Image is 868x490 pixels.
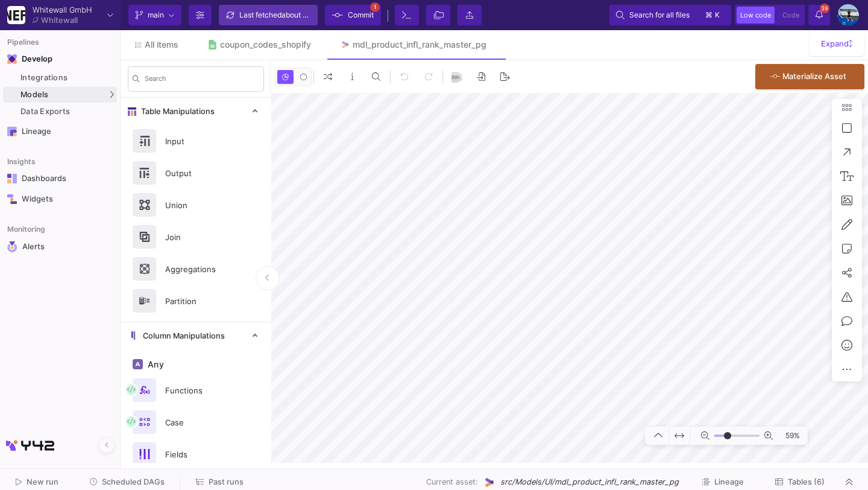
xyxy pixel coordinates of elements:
[3,237,117,257] a: Navigation iconAlerts
[145,40,178,49] span: All items
[7,174,17,183] img: Navigation icon
[121,98,271,125] mat-expansion-panel-header: Table Manipulations
[121,406,271,438] button: Case
[7,6,25,24] img: YZ4Yr8zUCx6JYM5gIgaTIQYeTXdcwQjnYC8iZtTV.png
[158,132,241,150] div: Input
[837,4,859,26] img: AEdFTp4_RXFoBzJxSaYPMZp7Iyigz82078j9C0hFtL5t=s96-c
[629,6,690,24] span: Search for all files
[121,322,271,349] mat-expansion-panel-header: Column Manipulations
[426,476,478,488] span: Current asset:
[27,477,58,486] span: New run
[20,90,49,100] span: Models
[121,253,271,285] button: Aggregations
[348,6,374,24] span: Commit
[3,49,117,69] mat-expansion-panel-header: Navigation iconDevelop
[7,127,17,136] img: Navigation icon
[353,40,486,49] div: mdl_product_infl_rank_master_pg
[500,476,679,488] span: src/Models/UI/mdl_product_infl_rank_master_pg
[158,164,241,182] div: Output
[128,5,181,25] button: main
[138,331,225,341] span: Column Manipulations
[778,425,805,447] span: 59%
[483,476,495,489] img: UI Model
[158,228,241,246] div: Join
[20,107,114,116] div: Data Exports
[7,241,17,252] img: Navigation icon
[281,10,338,19] span: about 1 hour ago
[33,6,92,14] div: Whitewall GmbH
[22,241,101,252] div: Alerts
[145,77,259,85] input: Search
[121,157,271,189] button: Output
[7,194,17,204] img: Navigation icon
[121,189,271,221] button: Union
[325,5,381,25] button: Commit
[609,5,731,25] button: Search for all files⌘k
[3,70,117,86] a: Integrations
[158,381,241,399] div: Functions
[740,11,771,19] span: Low code
[714,477,744,486] span: Lineage
[121,125,271,157] button: Input
[3,169,117,188] a: Navigation iconDashboards
[121,374,271,406] button: Functions
[219,5,318,25] button: Last fetchedabout 1 hour ago
[121,438,271,470] button: Fields
[158,413,241,431] div: Case
[148,6,164,24] span: main
[340,40,350,50] img: Tab icon
[702,8,725,22] button: ⌘k
[20,73,114,83] div: Integrations
[820,4,829,13] span: 39
[158,445,241,463] div: Fields
[715,8,720,22] span: k
[22,194,100,204] div: Widgets
[121,221,271,253] button: Join
[779,7,803,24] button: Code
[737,7,775,24] button: Low code
[158,292,241,310] div: Partition
[158,260,241,278] div: Aggregations
[7,54,17,64] img: Navigation icon
[3,189,117,209] a: Navigation iconWidgets
[22,54,40,64] div: Develop
[145,360,164,369] span: Any
[102,477,165,486] span: Scheduled DAGs
[121,285,271,317] button: Partition
[22,127,100,136] div: Lineage
[808,5,830,25] button: 39
[121,125,271,322] div: Table Manipulations
[220,40,311,49] div: coupon_codes_shopify
[782,11,799,19] span: Code
[788,477,825,486] span: Tables (6)
[3,122,117,141] a: Navigation iconLineage
[22,174,100,183] div: Dashboards
[239,6,312,24] div: Last fetched
[136,107,215,116] span: Table Manipulations
[705,8,712,22] span: ⌘
[41,16,78,24] div: Whitewall
[3,104,117,119] a: Data Exports
[755,64,864,89] button: Materialize Asset
[207,40,218,50] img: Tab icon
[158,196,241,214] div: Union
[209,477,244,486] span: Past runs
[782,72,846,81] span: Materialize Asset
